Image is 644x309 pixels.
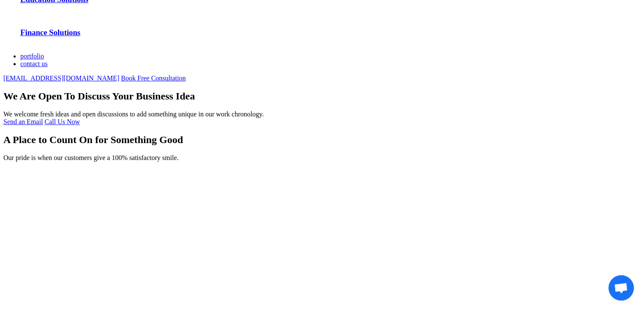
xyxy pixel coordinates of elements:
h1: We Are Open To Discuss Your Business Idea [3,91,641,102]
a: Send an Email [3,118,43,125]
a: [EMAIL_ADDRESS][DOMAIN_NAME] [3,74,119,82]
div: Open chat [608,275,634,301]
h2: A Place to Count On for Something Good [3,134,641,146]
a: portfolio [20,52,44,60]
a: Call Us Now [44,118,80,125]
a: Finance Solutions [20,28,80,37]
div: Our pride is when our customers give a 100% satisfactory smile. [3,154,641,162]
a: contact us [20,60,47,67]
a: Book Free Consultation [121,74,186,82]
div: We welcome fresh ideas and open discussions to add something unique in our work chronology. [3,110,641,118]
